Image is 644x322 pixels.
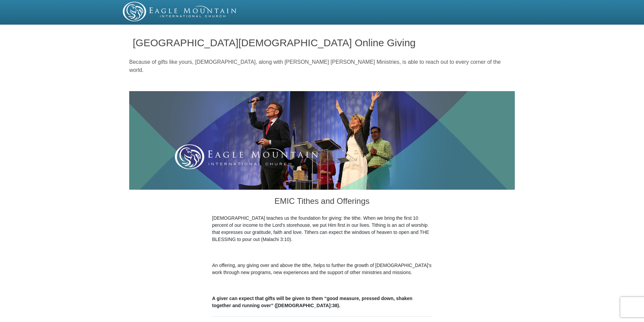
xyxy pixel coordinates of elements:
[212,262,432,276] p: An offering, any giving over and above the tithe, helps to further the growth of [DEMOGRAPHIC_DAT...
[212,296,412,308] b: A giver can expect that gifts will be given to them “good measure, pressed down, shaken together ...
[123,2,237,21] img: EMIC
[212,215,432,243] p: [DEMOGRAPHIC_DATA] teaches us the foundation for giving: the tithe. When we bring the first 10 pe...
[129,58,515,74] p: Because of gifts like yours, [DEMOGRAPHIC_DATA], along with [PERSON_NAME] [PERSON_NAME] Ministrie...
[212,190,432,215] h3: EMIC Tithes and Offerings
[133,37,511,48] h1: [GEOGRAPHIC_DATA][DEMOGRAPHIC_DATA] Online Giving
